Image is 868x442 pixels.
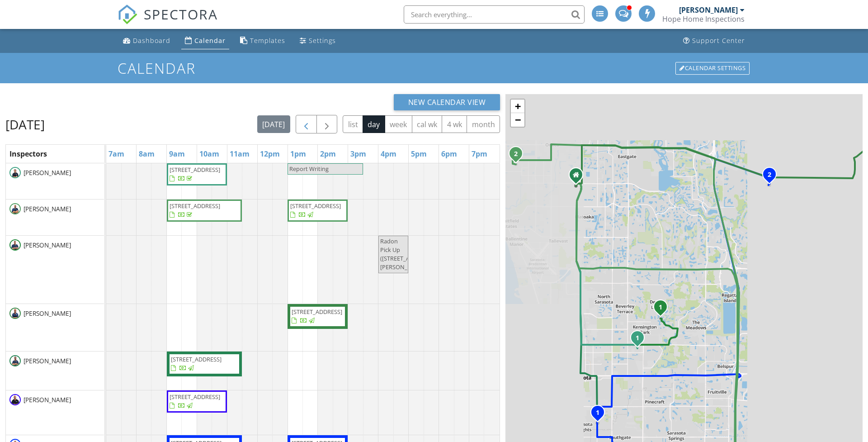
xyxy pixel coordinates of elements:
a: Calendar [181,33,229,49]
a: 12pm [258,147,282,161]
a: 11am [227,147,252,161]
a: 2pm [318,147,338,161]
img: eric.jpg [9,203,21,214]
span: SPECTORA [144,5,218,24]
a: 7am [106,147,127,161]
a: SPECTORA [118,12,218,31]
div: 3982 Chatsworth Greene 37, Sarasota, FL 34235 [660,307,666,312]
img: shaun_b.jpg [9,355,21,366]
div: [PERSON_NAME] [679,5,738,14]
a: 6pm [439,147,459,161]
div: 6497 Parkland Dr Unit F, Sarasota FL 34243 [576,175,581,180]
a: Zoom in [511,100,524,113]
button: cal wk [412,115,443,133]
h2: [DATE] [5,115,45,133]
a: Calendar Settings [675,61,750,76]
i: 1 [659,304,662,311]
span: [STREET_ADDRESS] [292,308,342,316]
button: day [363,115,385,133]
i: 1 [636,335,639,342]
h1: Calendar [118,60,750,76]
div: Hope Home Inspections [662,14,745,24]
div: Calendar Settings [675,62,750,75]
div: 6259 Tassleflower Trail, Lakewood Ranch, FL 34202 [769,174,775,180]
span: [PERSON_NAME] [22,395,73,404]
img: justin.jpg [9,167,21,178]
a: Dashboard [119,33,174,49]
span: [PERSON_NAME] [22,204,73,214]
input: Search everything... [404,5,585,24]
img: chris.jpg [9,308,21,319]
span: Radon Pick Up ([STREET_ADDRESS][PERSON_NAME]) [380,237,433,271]
a: 4pm [378,147,399,161]
div: 2003 S Shade Ave, Sarasota, FL 34239 [598,412,603,418]
a: Zoom out [511,113,524,127]
i: 1 [596,410,599,416]
button: month [467,115,500,133]
a: 9am [167,147,187,161]
span: [STREET_ADDRESS] [170,202,220,210]
span: [PERSON_NAME] [22,356,73,366]
button: [DATE] [257,115,290,133]
span: [PERSON_NAME] [22,168,73,177]
img: The Best Home Inspection Software - Spectora [118,5,137,24]
span: [STREET_ADDRESS] [170,166,220,174]
span: [STREET_ADDRESS] [170,393,220,401]
a: 3pm [348,147,368,161]
div: Templates [250,36,285,45]
a: 7pm [469,147,490,161]
button: Previous day [296,115,317,133]
span: Inspectors [9,149,47,159]
a: 8am [137,147,157,161]
i: 2 [514,151,518,157]
button: Next day [316,115,338,133]
span: Report Writing [289,165,329,173]
img: jerry.jpg [9,394,21,405]
span: [STREET_ADDRESS] [171,355,222,363]
div: Support Center [692,36,745,45]
button: New Calendar View [394,94,500,110]
span: [PERSON_NAME] [22,241,73,250]
a: Support Center [679,33,749,49]
a: Templates [236,33,289,49]
a: 1pm [288,147,308,161]
button: 4 wk [442,115,467,133]
button: list [343,115,363,133]
span: [STREET_ADDRESS] [290,202,341,210]
div: 570 57th Ave W 136, Bradenton, FL 34207 [516,153,521,159]
a: 5pm [409,147,429,161]
i: 2 [768,172,771,178]
div: Dashboard [133,36,170,45]
img: nick.jpg [9,239,21,251]
div: 1214 Tallywood Dr 7020, Sarasota, FL 34237 [637,337,643,343]
button: week [385,115,412,133]
span: [PERSON_NAME] [22,309,73,318]
a: Settings [296,33,340,49]
a: 10am [197,147,222,161]
div: Settings [309,36,336,45]
div: Calendar [194,36,226,45]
